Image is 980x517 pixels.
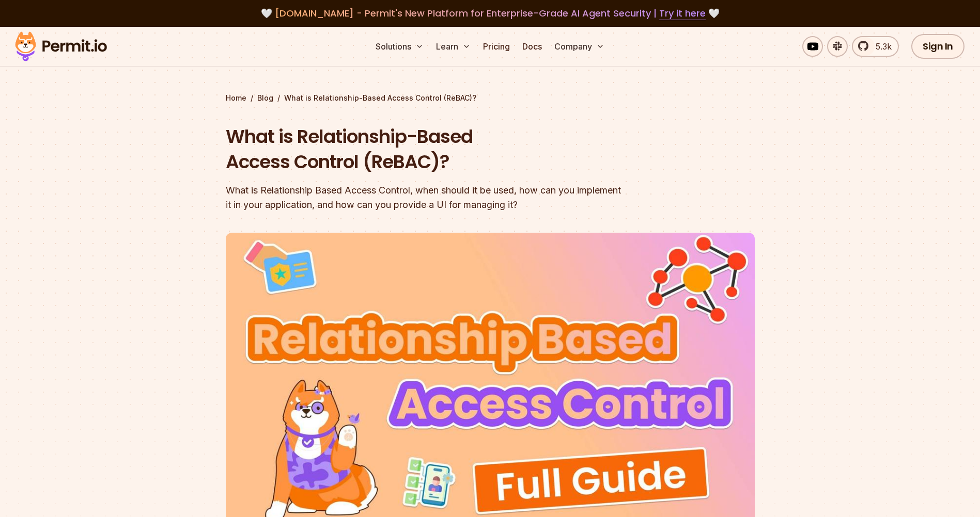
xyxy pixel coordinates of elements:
button: Company [550,36,609,57]
img: Permit logo [10,29,112,64]
button: Learn [432,36,475,57]
a: Pricing [479,36,514,57]
div: What is Relationship Based Access Control, when should it be used, how can you implement it in yo... [226,183,623,212]
a: Blog [257,93,273,103]
a: Docs [518,36,546,57]
button: Solutions [371,36,428,57]
a: Sign In [911,34,965,59]
a: Home [226,93,246,103]
h1: What is Relationship-Based Access Control (ReBAC)? [226,124,623,175]
span: 5.3k [869,40,892,53]
a: Try it here [659,7,706,20]
div: 🤍 🤍 [25,6,955,21]
a: 5.3k [852,36,899,57]
span: [DOMAIN_NAME] - Permit's New Platform for Enterprise-Grade AI Agent Security | [275,7,706,20]
div: / / [226,93,755,103]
